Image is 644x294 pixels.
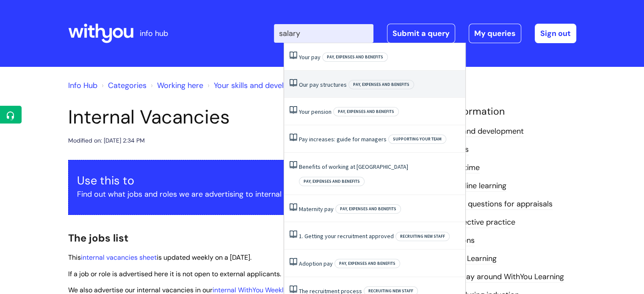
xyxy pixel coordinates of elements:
[415,106,576,118] h4: Related Information
[68,231,128,245] span: The jobs list
[395,232,450,241] span: Recruiting new staff
[322,52,388,62] span: Pay, expenses and benefits
[333,107,399,116] span: Pay, expenses and benefits
[68,253,252,262] span: This is updated weekly on a [DATE].
[140,27,168,40] p: info hub
[274,24,373,43] input: Search
[348,80,414,89] span: Pay, expenses and benefits
[388,135,446,144] span: Supporting your team
[77,187,394,201] p: Find out what jobs and roles we are advertising to internal applicants right now.
[68,269,281,278] span: If a job or role is advertised here it is not open to external applicants.
[535,24,576,43] a: Sign out
[334,259,400,268] span: Pay, expenses and benefits
[335,204,401,214] span: Pay, expenses and benefits
[299,177,365,186] span: Pay, expenses and benefits
[299,232,394,240] a: 1. Getting your recruitment approved
[469,24,521,43] a: My queries
[205,79,311,92] li: Your skills and development
[108,80,146,91] a: Categories
[415,199,553,210] a: Self-reflection questions for appraisals
[214,80,311,91] a: Your skills and development
[299,135,387,143] a: Pay increases: guide for managers
[81,253,157,262] a: internal vacancies sheet
[299,108,332,115] a: Your pension
[299,260,333,267] a: Adoption pay
[68,106,403,129] h1: Internal Vacancies
[299,53,321,61] a: Your pay
[415,126,524,137] a: Your learning and development
[415,272,564,283] a: Finding your way around WithYou Learning
[387,24,455,43] a: Submit a query
[149,79,203,92] li: Working here
[157,80,203,91] a: Working here
[77,174,394,187] h3: Use this to
[299,81,347,88] a: Our pay structures
[68,135,145,146] div: Modified on: [DATE] 2:34 PM
[100,79,146,92] li: Solution home
[68,80,97,91] a: Info Hub
[299,163,408,170] a: Benefits of working at [GEOGRAPHIC_DATA]
[299,205,334,213] a: Maternity pay
[274,24,576,43] div: | -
